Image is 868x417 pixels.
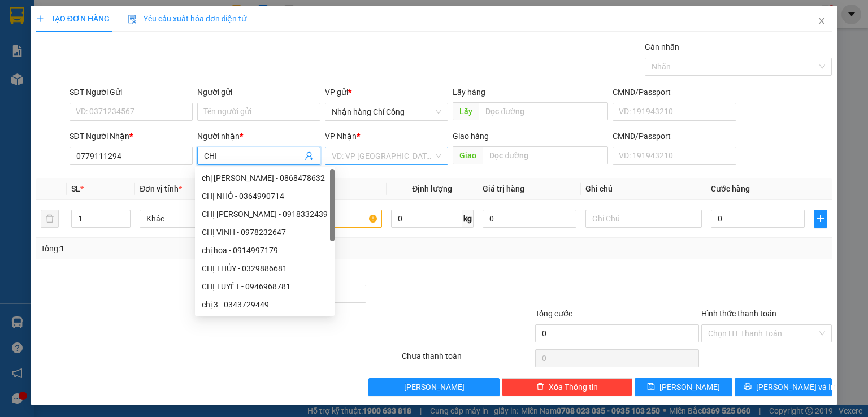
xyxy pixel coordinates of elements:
span: save [647,383,655,392]
span: Nhận hàng Chí Công [332,103,441,120]
input: 0 [483,210,576,228]
span: Khác [146,210,249,227]
div: chị tuyết - 0868478632 [195,169,335,187]
div: chị 3 - 0343729449 [195,296,335,314]
div: SĐT Người Nhận [70,130,193,142]
div: Người nhận [197,130,320,142]
button: plus [814,210,827,228]
input: Dọc đường [479,102,608,120]
div: CMND/Passport [613,130,736,142]
div: CHỊ LÊ LIỄU - 0918332439 [195,205,335,223]
div: CMND/Passport [613,86,736,98]
span: Đơn vị tính [140,184,182,193]
button: deleteXóa Thông tin [502,378,632,396]
div: Người gửi [197,86,320,98]
span: printer [744,383,752,392]
div: SĐT Người Gửi [70,86,193,98]
div: CHỊ NHỎ - 0364990714 [202,190,328,202]
span: Lấy [453,102,479,120]
div: chị 3 - 0343729449 [202,298,328,311]
span: TẠO ĐƠN HÀNG [36,14,110,23]
input: Dọc đường [483,146,608,164]
img: icon [128,15,137,24]
div: VP gửi [325,86,448,98]
span: plus [814,214,827,223]
span: Tổng cước [535,309,572,318]
input: Ghi Chú [585,210,702,228]
div: CHỊ THỦY - 0329886681 [195,259,335,277]
div: Chưa thanh toán [401,350,533,370]
div: chị hoa - 0914997179 [195,241,335,259]
span: Giao hàng [453,132,489,141]
div: CHỊ NHỎ - 0364990714 [195,187,335,205]
button: delete [41,210,59,228]
th: Ghi chú [581,178,706,200]
span: Xóa Thông tin [549,381,598,393]
span: Giao [453,146,483,164]
div: chị [PERSON_NAME] - 0868478632 [202,172,328,184]
span: VP Nhận [325,132,357,141]
span: Giá trị hàng [483,184,524,193]
span: SL [71,184,80,193]
div: Tổng: 1 [41,242,336,255]
div: CHỊ TUYẾT - 0946968781 [202,280,328,293]
div: CHỊ THỦY - 0329886681 [202,262,328,275]
div: CHỊ [PERSON_NAME] - 0918332439 [202,208,328,220]
button: printer[PERSON_NAME] và In [735,378,832,396]
span: Lấy hàng [453,88,485,97]
span: [PERSON_NAME] và In [756,381,835,393]
div: CHỊ VINH - 0978232647 [195,223,335,241]
span: kg [462,210,474,228]
span: close [817,16,826,25]
span: plus [36,15,44,23]
span: user-add [305,151,314,160]
span: Yêu cầu xuất hóa đơn điện tử [128,14,247,23]
span: [PERSON_NAME] [659,381,720,393]
span: Định lượng [412,184,452,193]
label: Hình thức thanh toán [701,309,776,318]
label: Gán nhãn [645,42,679,51]
span: Cước hàng [711,184,750,193]
span: delete [536,383,544,392]
button: Close [806,6,837,37]
div: CHỊ TUYẾT - 0946968781 [195,277,335,296]
button: save[PERSON_NAME] [635,378,732,396]
span: [PERSON_NAME] [404,381,465,393]
button: [PERSON_NAME] [368,378,499,396]
div: chị hoa - 0914997179 [202,244,328,257]
div: CHỊ VINH - 0978232647 [202,226,328,238]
